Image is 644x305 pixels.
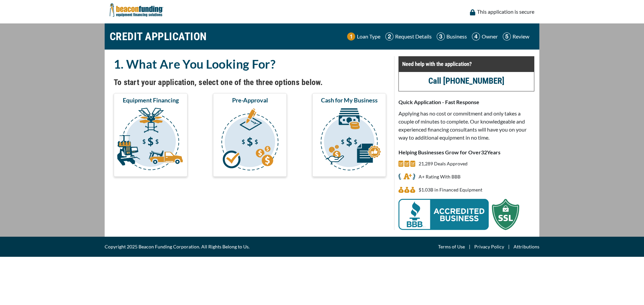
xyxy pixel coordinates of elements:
[110,27,207,46] h1: CREDIT APPLICATION
[477,8,534,16] p: This application is secure
[419,160,468,168] p: 21,289 Deals Approved
[472,32,480,41] img: Step 4
[419,173,461,181] p: A+ Rating With BBB
[357,32,380,41] p: Loan Type
[123,96,179,104] span: Equipment Financing
[314,107,385,174] img: Cash for My Business
[438,243,465,251] a: Terms of Use
[428,76,504,86] a: Call [PHONE_NUMBER]
[419,186,482,194] p: $1.03B in Financed Equipment
[214,107,285,174] img: Pre-Approval
[398,109,534,142] p: Applying has no cost or commitment and only takes a couple of minutes to complete. Our knowledgea...
[398,148,534,156] p: Helping Businesses Grow for Over Years
[115,107,186,174] img: Equipment Financing
[398,98,534,106] p: Quick Application - Fast Response
[398,199,519,230] img: BBB Acredited Business and SSL Protection
[114,56,386,72] h2: 1. What Are You Looking For?
[470,9,475,15] img: lock icon to convery security
[446,32,467,41] p: Business
[482,32,498,41] p: Owner
[114,77,386,88] h4: To start your application, select one of the three options below.
[504,243,514,251] span: |
[385,32,393,41] img: Step 2
[321,96,378,104] span: Cash for My Business
[232,96,268,104] span: Pre-Approval
[312,93,386,177] button: Cash for My Business
[481,149,487,155] span: 32
[474,243,504,251] a: Privacy Policy
[213,93,287,177] button: Pre-Approval
[105,243,250,251] span: Copyright 2025 Beacon Funding Corporation. All Rights Belong to Us.
[402,60,531,68] p: Need help with the application?
[395,32,432,41] p: Request Details
[503,32,511,41] img: Step 5
[513,32,529,41] p: Review
[514,243,539,251] a: Attributions
[437,32,445,41] img: Step 3
[465,243,474,251] span: |
[114,93,187,177] button: Equipment Financing
[347,32,355,41] img: Step 1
